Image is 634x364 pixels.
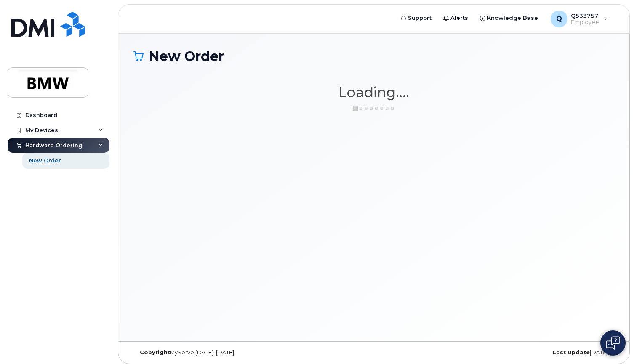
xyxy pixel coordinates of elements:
h1: New Order [133,49,614,64]
img: ajax-loader-3a6953c30dc77f0bf724df975f13086db4f4c1262e45940f03d1251963f1bf2e.gif [353,105,395,112]
img: Open chat [606,336,620,350]
strong: Copyright [140,349,170,356]
h1: Loading.... [133,85,614,100]
div: MyServe [DATE]–[DATE] [133,349,294,356]
strong: Last Update [553,349,590,356]
div: [DATE] [454,349,614,356]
